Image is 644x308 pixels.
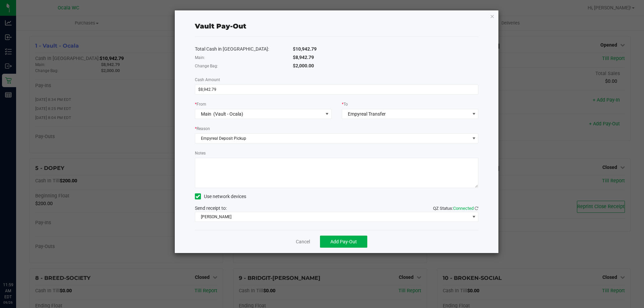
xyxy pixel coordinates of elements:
label: Use network devices [195,193,246,200]
span: $2,000.00 [293,63,314,68]
span: [PERSON_NAME] [195,212,470,222]
span: Change Bag: [195,64,218,68]
span: Main [201,111,211,117]
span: Send receipt to: [195,205,227,211]
label: From [195,101,206,107]
span: Empyreal Deposit Pickup [195,134,470,143]
span: Cash Amount [195,77,220,82]
span: Add Pay-Out [330,239,357,244]
span: (Vault - Ocala) [213,111,243,117]
label: To [342,101,348,107]
button: Add Pay-Out [320,236,367,248]
span: QZ Status: [433,206,478,211]
iframe: Resource center [7,254,27,274]
a: Cancel [296,238,310,245]
span: Main: [195,55,205,60]
label: Reason [195,126,210,132]
span: $8,942.79 [293,55,314,60]
span: Empyreal Transfer [348,111,386,117]
label: Notes [195,150,206,156]
span: Total Cash in [GEOGRAPHIC_DATA]: [195,46,269,52]
span: $10,942.79 [293,46,317,52]
span: Connected [453,206,474,211]
div: Vault Pay-Out [195,21,246,31]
